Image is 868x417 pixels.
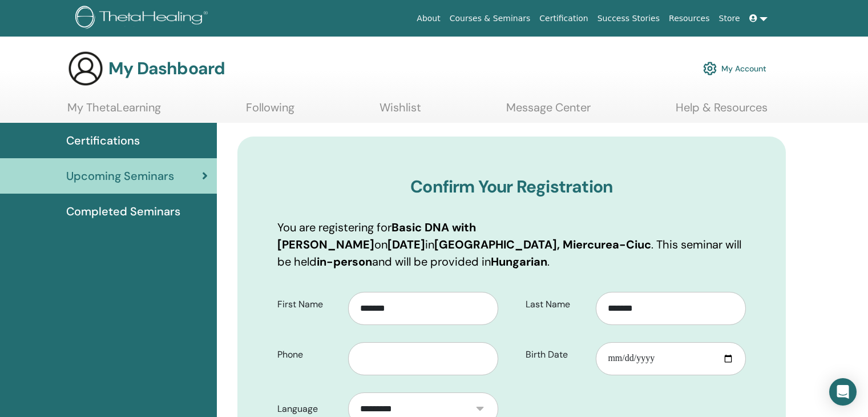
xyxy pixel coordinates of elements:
p: You are registering for on in . This seminar will be held and will be provided in . [277,219,746,270]
a: My ThetaLearning [67,101,161,123]
span: Upcoming Seminars [66,167,174,185]
span: Completed Seminars [66,203,180,220]
b: [GEOGRAPHIC_DATA], Miercurea-Ciuc [434,237,651,252]
b: Hungarian [491,254,547,269]
a: Success Stories [593,8,664,29]
a: Courses & Seminars [445,8,535,29]
label: Phone [269,344,348,366]
b: in-person [317,254,372,269]
a: Help & Resources [676,101,768,123]
b: [DATE] [387,237,425,252]
div: Open Intercom Messenger [829,378,857,406]
h3: My Dashboard [108,58,225,79]
h3: Confirm Your Registration [277,177,746,197]
a: Store [714,8,745,29]
label: First Name [269,294,348,315]
img: cog.svg [703,59,717,78]
span: Certifications [66,132,140,149]
label: Last Name [517,294,596,315]
a: About [412,8,445,29]
label: Birth Date [517,344,596,366]
a: My Account [703,56,766,81]
a: Certification [535,8,592,29]
a: Wishlist [380,101,421,123]
a: Message Center [506,101,591,123]
a: Following [246,101,294,123]
img: logo.png [75,6,212,31]
a: Resources [664,8,714,29]
img: generic-user-icon.jpg [67,50,104,87]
